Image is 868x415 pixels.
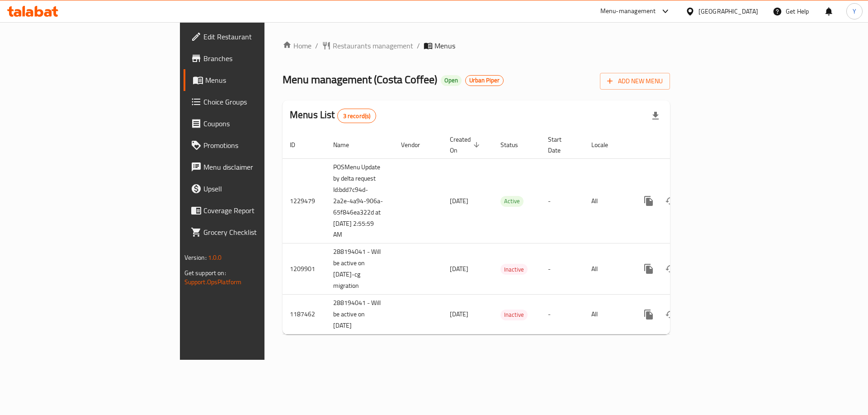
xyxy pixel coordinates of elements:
[645,105,666,127] div: Export file
[548,134,573,156] span: Start Date
[631,131,732,159] th: Actions
[283,131,732,335] table: enhanced table
[591,139,620,150] span: Locale
[441,75,462,86] div: Open
[500,264,528,275] div: Inactive
[333,139,361,150] span: Name
[203,96,318,107] span: Choice Groups
[450,263,468,275] span: [DATE]
[203,118,318,129] span: Coupons
[326,243,394,295] td: 288194041 - Will be active on [DATE]-cg migration
[638,258,660,280] button: more
[184,252,207,263] span: Version:
[450,134,482,156] span: Created On
[638,190,660,212] button: more
[208,252,222,263] span: 1.0.0
[290,139,307,150] span: ID
[203,31,318,42] span: Edit Restaurant
[184,134,325,156] a: Promotions
[500,196,524,206] span: Active
[290,108,376,123] h2: Menus List
[184,200,325,221] a: Coverage Report
[184,48,325,69] a: Branches
[184,113,325,134] a: Coupons
[584,158,631,243] td: All
[337,109,377,123] div: Total records count
[184,267,226,279] span: Get support on:
[326,158,394,243] td: POSMenu Update by delta request Id:bdd7c94d-2a2e-4a94-906a-65f846ea322d at [DATE] 2:55:59 AM
[450,308,468,320] span: [DATE]
[541,158,584,243] td: -
[283,69,437,90] span: Menu management ( Costa Coffee )
[333,40,413,51] span: Restaurants management
[283,40,670,51] nav: breadcrumb
[417,40,420,51] li: /
[450,195,468,207] span: [DATE]
[203,227,318,238] span: Grocery Checklist
[203,162,318,172] span: Menu disclaimer
[500,310,528,320] span: Inactive
[326,295,394,334] td: 288194041 - Will be active on [DATE]
[203,205,318,216] span: Coverage Report
[203,140,318,151] span: Promotions
[184,221,325,243] a: Grocery Checklist
[607,76,663,87] span: Add New Menu
[184,156,325,178] a: Menu disclaimer
[401,139,432,150] span: Vendor
[500,196,524,207] div: Active
[203,183,318,194] span: Upsell
[541,243,584,295] td: -
[660,190,681,212] button: Change Status
[338,112,376,120] span: 3 record(s)
[434,40,455,51] span: Menus
[660,304,681,325] button: Change Status
[660,258,681,280] button: Change Status
[500,264,528,275] span: Inactive
[322,40,413,51] a: Restaurants management
[184,178,325,200] a: Upsell
[184,276,242,288] a: Support.OpsPlatform
[500,310,528,320] div: Inactive
[441,76,462,84] span: Open
[203,53,318,64] span: Branches
[500,139,530,150] span: Status
[541,295,584,334] td: -
[853,6,856,16] span: Y
[638,304,660,325] button: more
[584,243,631,295] td: All
[184,91,325,113] a: Choice Groups
[584,295,631,334] td: All
[466,76,503,84] span: Urban Piper
[600,73,670,90] button: Add New Menu
[600,6,656,17] div: Menu-management
[698,6,758,16] div: [GEOGRAPHIC_DATA]
[205,75,318,86] span: Menus
[184,69,325,91] a: Menus
[184,26,325,48] a: Edit Restaurant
